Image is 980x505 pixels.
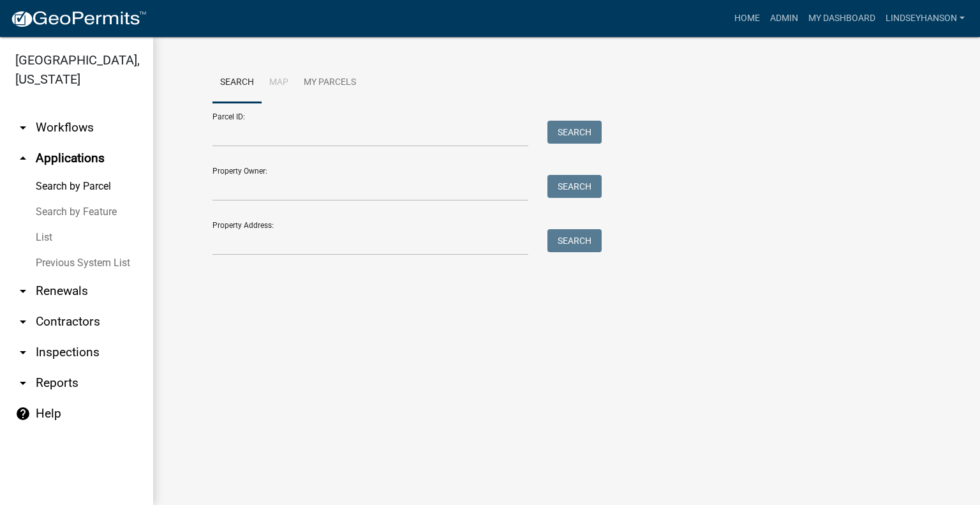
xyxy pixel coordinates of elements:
a: Admin [765,6,803,31]
i: arrow_drop_down [15,375,31,391]
a: My Dashboard [803,6,880,31]
a: Home [729,6,765,31]
i: arrow_drop_up [15,151,31,166]
button: Search [547,121,602,144]
i: arrow_drop_down [15,283,31,299]
button: Search [547,175,602,198]
i: help [15,406,31,421]
button: Search [547,229,602,252]
a: Lindseyhanson [880,6,970,31]
i: arrow_drop_down [15,345,31,360]
a: Search [212,63,262,103]
i: arrow_drop_down [15,120,31,135]
i: arrow_drop_down [15,314,31,329]
a: My Parcels [296,63,364,103]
